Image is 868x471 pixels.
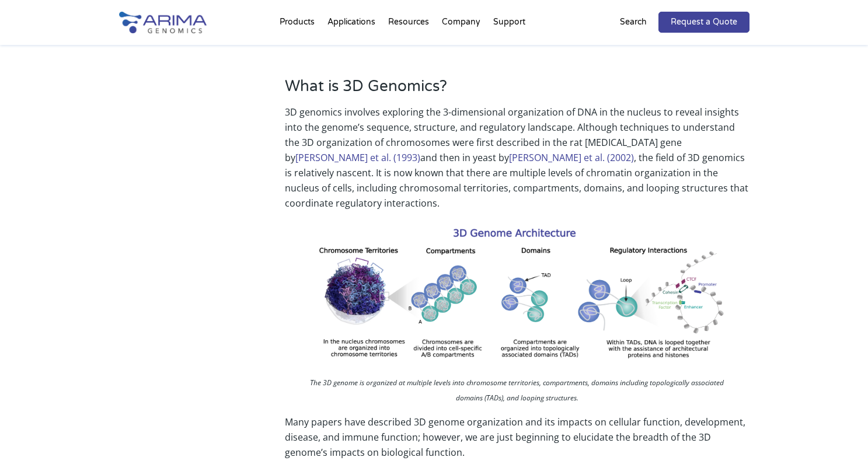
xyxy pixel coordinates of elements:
p: Search [620,15,647,30]
img: Arima-Genomics-logo [119,12,207,33]
p: Many papers have described 3D genome organization and its impacts on cellular function, developme... [285,414,749,460]
p: 3D genomics involves exploring the 3-dimensional organization of DNA in the nucleus to reveal ins... [285,104,749,220]
h3: What is 3D Genomics? [285,77,749,104]
a: [PERSON_NAME] et al. (2002) [509,151,634,164]
a: [PERSON_NAME] et al. (1993) [295,151,420,164]
p: The 3D genome is organized at multiple levels into chromosome territories, compartments, domains ... [294,375,740,409]
a: Request a Quote [658,12,750,33]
